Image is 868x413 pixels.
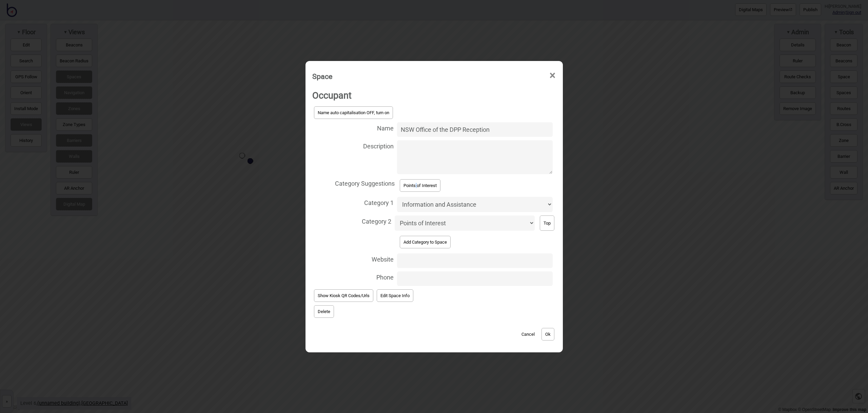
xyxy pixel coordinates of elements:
[312,86,556,105] h2: Occupant
[540,215,554,231] button: Top
[312,121,394,135] span: Name
[549,64,556,87] span: ×
[518,328,538,340] button: Cancel
[312,252,394,266] span: Website
[312,176,395,190] span: Category Suggestions
[397,253,552,268] input: Website
[400,236,451,248] button: Add Category to Space
[397,271,552,286] input: Phone
[312,214,391,228] span: Category 2
[312,69,332,84] div: Space
[397,197,552,212] select: Category 1
[314,289,373,302] button: Show Kiosk QR Codes/Urls
[541,328,554,340] button: Ok
[312,139,394,152] span: Description
[314,106,393,119] button: Name auto capitalisation OFF, turn on
[377,289,413,302] button: Edit Space Info
[312,195,394,209] span: Category 1
[397,122,552,137] input: Name
[395,215,535,231] select: Category 2
[400,179,440,192] button: Points of Interest
[312,270,394,284] span: Phone
[397,140,552,174] textarea: Description
[314,305,334,318] button: Delete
